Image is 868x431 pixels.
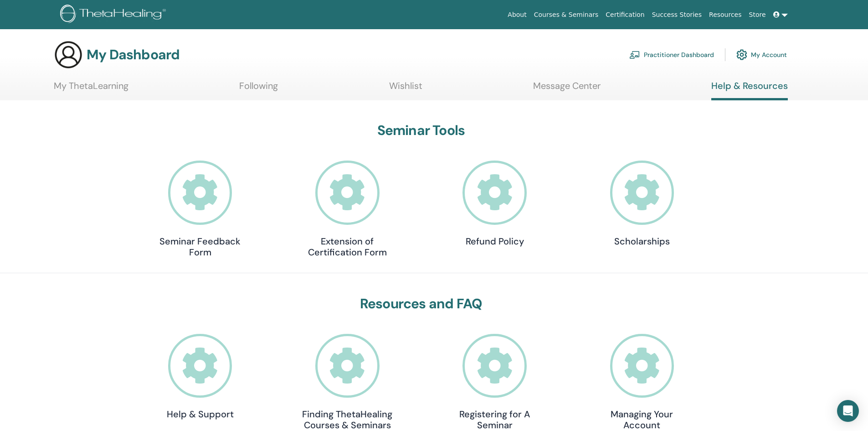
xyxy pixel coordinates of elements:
[389,80,422,98] a: Wishlist
[629,45,714,65] a: Practitioner Dashboard
[154,122,688,139] h3: Seminar Tools
[54,80,128,98] a: My ThetaLearning
[154,409,246,420] h4: Help & Support
[449,409,540,431] h4: Registering for A Seminar
[87,47,180,63] h3: My Dashboard
[504,6,530,23] a: About
[449,236,540,247] h4: Refund Policy
[711,80,788,100] a: Help & Resources
[60,5,169,25] img: logo.png
[596,409,688,431] h4: Managing Your Account
[302,161,393,258] a: Extension of Certification Form
[533,80,601,98] a: Message Center
[154,161,246,258] a: Seminar Feedback Form
[449,161,540,247] a: Refund Policy
[745,6,770,23] a: Store
[154,334,246,420] a: Help & Support
[54,40,83,69] img: generic-user-icon.jpg
[239,80,278,98] a: Following
[154,236,246,258] h4: Seminar Feedback Form
[302,409,393,431] h4: Finding ThetaHealing Courses & Seminars
[705,6,745,23] a: Resources
[837,400,859,422] div: Open Intercom Messenger
[596,236,688,247] h4: Scholarships
[302,334,393,431] a: Finding ThetaHealing Courses & Seminars
[629,51,640,59] img: chalkboard-teacher.svg
[449,334,540,431] a: Registering for A Seminar
[648,6,705,23] a: Success Stories
[736,45,787,65] a: My Account
[302,236,393,258] h4: Extension of Certification Form
[154,296,688,312] h3: Resources and FAQ
[736,47,747,62] img: cog.svg
[530,6,602,23] a: Courses & Seminars
[596,161,688,247] a: Scholarships
[596,334,688,431] a: Managing Your Account
[602,6,648,23] a: Certification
